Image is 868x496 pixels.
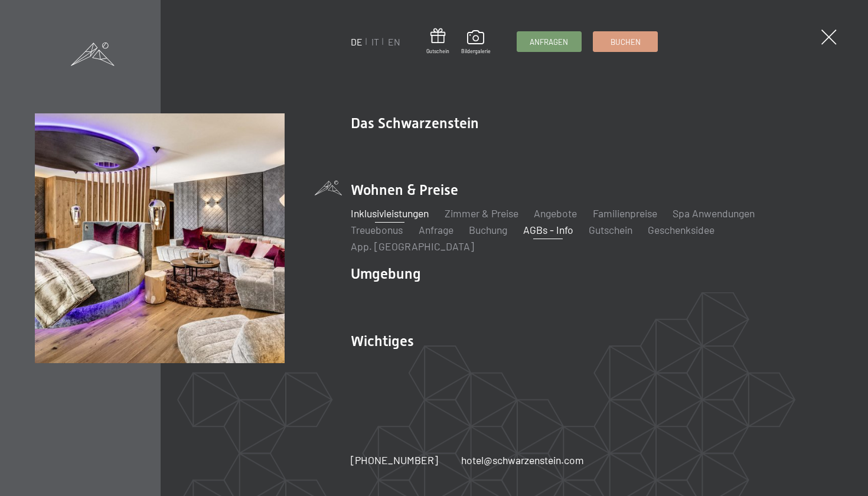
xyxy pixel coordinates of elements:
a: EN [388,36,400,47]
a: Buchung [469,223,507,236]
a: Geschenksidee [648,223,714,236]
span: Gutschein [426,48,449,55]
a: hotel@schwarzenstein.com [461,453,584,468]
a: Anfrage [419,223,453,236]
a: Familienpreise [593,207,657,220]
a: DE [351,36,363,47]
a: Gutschein [426,28,449,55]
a: IT [371,36,379,47]
span: Bildergalerie [461,48,491,55]
a: Anfragen [517,32,581,51]
span: Buchen [611,37,641,47]
a: Treuebonus [351,223,403,236]
a: Bildergalerie [461,30,491,55]
a: Zimmer & Preise [445,207,518,220]
span: Anfragen [530,37,568,47]
a: AGBs - Info [523,223,573,236]
a: Gutschein [589,223,632,236]
a: Spa Anwendungen [673,207,755,220]
a: Angebote [534,207,577,220]
a: Buchen [593,32,657,51]
a: Inklusivleistungen [351,207,429,220]
span: [PHONE_NUMBER] [351,453,438,466]
a: App. [GEOGRAPHIC_DATA] [351,240,474,253]
a: [PHONE_NUMBER] [351,453,438,468]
